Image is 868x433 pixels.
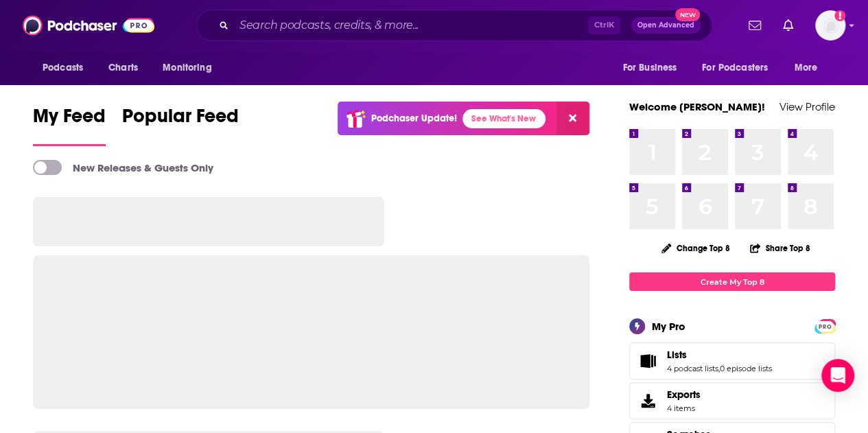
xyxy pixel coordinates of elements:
span: Popular Feed [122,104,239,136]
span: More [795,58,818,78]
span: Charts [108,58,138,78]
a: 0 episode lists [720,364,772,373]
span: Lists [629,342,835,379]
a: See What's New [462,109,546,128]
span: Exports [667,388,701,401]
div: Open Intercom Messenger [821,359,854,392]
span: PRO [817,321,833,331]
button: open menu [613,55,694,81]
span: Exports [634,391,661,410]
a: Popular Feed [122,104,239,146]
span: Open Advanced [637,22,694,29]
a: Exports [629,382,835,419]
a: Charts [99,55,146,81]
button: Share Top 8 [749,235,811,261]
span: For Podcasters [702,58,768,78]
span: For Business [622,58,677,78]
a: Lists [634,351,661,371]
a: Show notifications dropdown [777,14,799,37]
span: Monitoring [163,58,211,78]
span: Ctrl K [588,16,620,34]
button: open menu [153,55,229,81]
a: 4 podcast lists [667,364,718,373]
span: Logged in as ChelseaCoynePR [815,10,845,40]
a: Create My Top 8 [629,272,835,291]
button: Change Top 8 [653,239,738,257]
div: Search podcasts, credits, & more... [196,10,712,41]
a: PRO [817,320,833,331]
a: View Profile [779,100,835,113]
span: Podcasts [43,58,83,78]
a: Lists [667,349,772,361]
div: My Pro [652,320,685,333]
button: Show profile menu [815,10,845,40]
span: 4 items [667,403,701,413]
input: Search podcasts, credits, & more... [234,14,588,36]
span: My Feed [33,104,106,136]
img: Podchaser - Follow, Share and Rate Podcasts [23,12,154,38]
a: Show notifications dropdown [743,14,766,37]
p: Podchaser Update! [371,113,457,124]
button: open menu [33,55,101,81]
button: open menu [693,55,788,81]
span: New [675,8,700,21]
span: , [718,364,720,373]
a: Welcome [PERSON_NAME]! [629,100,765,113]
svg: Add a profile image [834,10,845,21]
span: Lists [667,349,687,361]
a: New Releases & Guests Only [33,160,213,175]
img: User Profile [815,10,845,40]
button: Open AdvancedNew [631,17,701,34]
button: open menu [785,55,835,81]
a: My Feed [33,104,106,146]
